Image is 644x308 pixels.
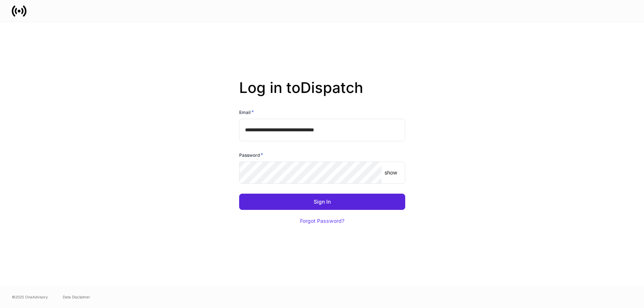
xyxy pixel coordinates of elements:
a: Data Disclaimer [63,294,90,300]
h2: Log in to Dispatch [239,79,405,108]
button: Forgot Password? [291,213,354,229]
p: show [385,169,397,176]
button: Sign In [239,194,405,210]
span: © 2025 OneAdvisory [12,294,48,300]
div: Forgot Password? [300,218,344,224]
h6: Email [239,108,254,116]
h6: Password [239,151,263,159]
div: Sign In [314,199,331,204]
